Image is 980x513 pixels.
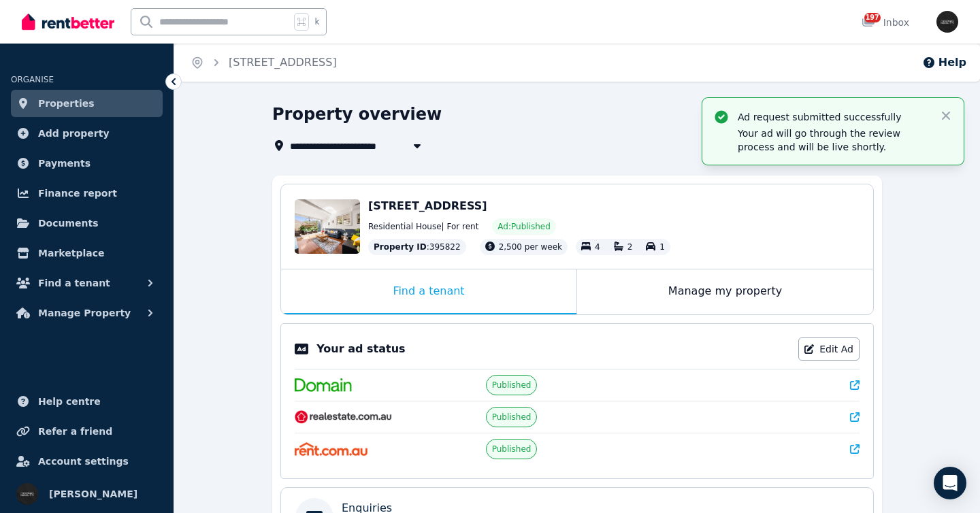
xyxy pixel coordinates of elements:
div: : 395822 [368,239,466,255]
span: Published [492,380,532,391]
h1: Property overview [272,103,442,125]
img: Tim Troy [16,483,38,505]
p: Your ad will go through the review process and will be live shortly. [738,127,928,154]
p: Ad request submitted successfully [738,110,928,124]
button: Find a tenant [11,269,163,297]
div: Find a tenant [281,269,576,314]
span: 2,500 per week [499,242,562,252]
nav: Breadcrumb [174,44,353,82]
span: Account settings [38,453,129,469]
img: Rent.com.au [295,442,367,456]
a: Properties [11,90,163,117]
span: Residential House | For rent [368,221,478,232]
span: Ad: Published [497,221,550,232]
a: Payments [11,150,163,177]
span: Published [492,412,532,423]
a: Edit Ad [798,337,860,361]
a: Add property [11,120,163,147]
img: Domain.com.au [295,378,352,392]
a: Documents [11,210,163,237]
span: ORGANISE [11,75,54,84]
button: Help [922,54,966,71]
button: Manage Property [11,299,163,327]
a: Help centre [11,388,163,415]
span: Manage Property [38,305,131,321]
span: [PERSON_NAME] [49,486,137,502]
a: Refer a friend [11,418,163,445]
span: [STREET_ADDRESS] [368,199,487,212]
span: 2 [627,242,633,252]
div: Open Intercom Messenger [934,467,966,499]
span: 1 [659,242,665,252]
img: RealEstate.com.au [295,410,392,424]
p: Your ad status [316,341,405,357]
span: k [314,16,319,27]
span: Help centre [38,393,101,410]
span: 197 [864,13,881,22]
span: Add property [38,125,110,142]
span: Payments [38,155,91,171]
span: Find a tenant [38,275,110,291]
a: Finance report [11,180,163,207]
a: Marketplace [11,239,163,267]
span: Property ID [374,242,427,252]
a: Account settings [11,448,163,475]
div: Inbox [862,16,909,29]
span: 4 [595,242,600,252]
span: Finance report [38,185,117,201]
span: Published [492,444,532,454]
span: Documents [38,215,99,231]
img: RentBetter [22,12,114,32]
a: [STREET_ADDRESS] [229,56,337,69]
img: Tim Troy [936,11,958,33]
span: Properties [38,95,95,112]
span: Marketplace [38,245,104,261]
span: Refer a friend [38,423,112,440]
div: Manage my property [577,269,873,314]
